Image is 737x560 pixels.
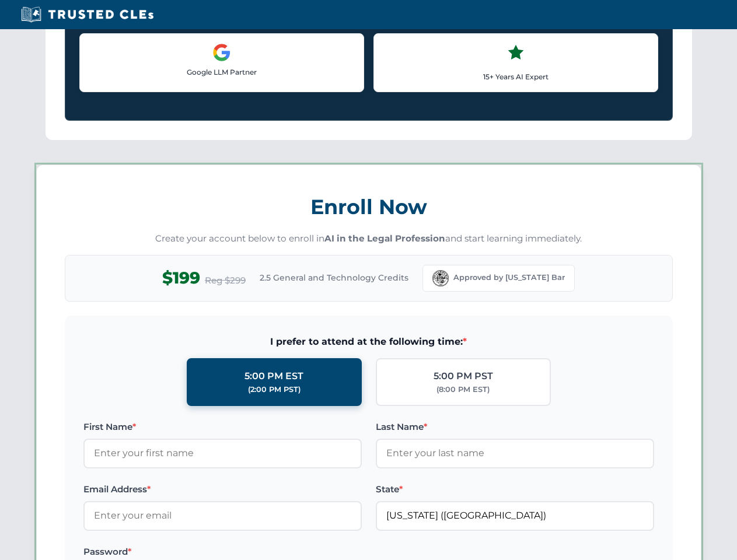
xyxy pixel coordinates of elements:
input: Enter your first name [83,439,362,468]
label: Email Address [83,482,362,496]
img: Trusted CLEs [18,6,157,23]
span: I prefer to attend at the following time: [83,334,654,349]
p: Google LLM Partner [89,66,354,78]
strong: AI in the Legal Profession [324,233,445,244]
span: Reg $299 [205,274,246,288]
span: 2.5 General and Technology Credits [260,271,408,284]
div: 5:00 PM PST [434,369,493,384]
h3: Enroll Now [65,188,673,225]
span: $199 [162,265,200,291]
label: State [376,482,654,496]
p: Create your account below to enroll in and start learning immediately. [65,232,673,246]
div: (2:00 PM PST) [248,384,301,395]
div: (8:00 PM EST) [436,384,490,395]
img: Google [212,43,231,62]
label: First Name [83,420,362,434]
input: Florida (FL) [376,501,654,530]
span: Approved by [US_STATE] Bar [453,272,565,283]
label: Last Name [376,420,654,434]
div: 5:00 PM EST [244,369,303,384]
label: Password [83,545,362,559]
input: Enter your email [83,501,362,530]
p: 15+ Years AI Expert [383,71,648,82]
img: Florida Bar [432,270,449,286]
input: Enter your last name [376,439,654,468]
